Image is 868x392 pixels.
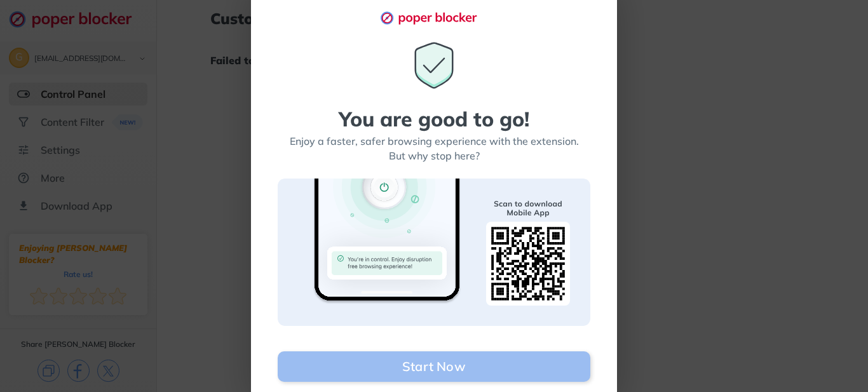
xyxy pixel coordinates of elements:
img: You are good to go icon [409,40,459,91]
div: You are good to go! [339,109,529,129]
div: But why stop here? [389,149,480,163]
div: Enjoy a faster, safer browsing experience with the extension. [290,134,579,149]
img: Scan to download banner [278,179,590,326]
button: Start Now [278,351,590,382]
img: logo [380,11,488,25]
